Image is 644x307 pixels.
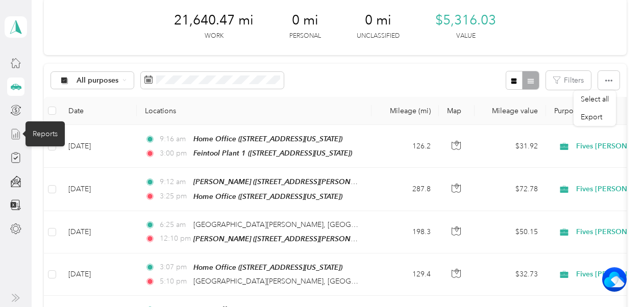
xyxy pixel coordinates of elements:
td: [DATE] [60,211,137,253]
span: [PERSON_NAME] ([STREET_ADDRESS][PERSON_NAME][US_STATE]) [193,177,415,186]
td: $31.92 [475,125,546,168]
span: 9:16 am [160,134,189,145]
p: Personal [289,32,321,41]
span: 9:12 am [160,176,189,188]
p: Unclassified [357,32,400,41]
th: Locations [137,97,371,125]
p: Work [205,32,224,41]
span: 3:07 pm [160,262,189,273]
span: 12:10 pm [160,233,189,244]
span: 6:25 am [160,219,189,231]
span: Home Office ([STREET_ADDRESS][US_STATE]) [193,192,342,200]
th: Mileage value [475,97,546,125]
div: Reports [26,121,65,146]
span: [GEOGRAPHIC_DATA][PERSON_NAME], [GEOGRAPHIC_DATA] [193,220,401,229]
span: All purposes [77,77,119,84]
td: $32.73 [475,253,546,296]
span: Home Office ([STREET_ADDRESS][US_STATE]) [193,263,342,271]
td: [DATE] [60,168,137,211]
td: 287.8 [371,168,439,211]
th: Date [60,97,137,125]
span: Feintool Plant 1 ([STREET_ADDRESS][US_STATE]) [193,149,352,157]
th: Map [439,97,475,125]
td: $50.15 [475,211,546,253]
span: Home Office ([STREET_ADDRESS][US_STATE]) [193,135,342,143]
iframe: Everlance-gr Chat Button Frame [587,250,644,307]
td: 126.2 [371,125,439,168]
p: Value [456,32,476,41]
span: $5,316.03 [435,12,496,29]
span: 21,640.47 mi [174,12,254,29]
td: 198.3 [371,211,439,253]
span: [PERSON_NAME] ([STREET_ADDRESS][PERSON_NAME][US_STATE]) [193,235,415,243]
span: 3:25 pm [160,191,189,202]
th: Mileage (mi) [371,97,439,125]
span: 3:00 pm [160,148,189,159]
td: [DATE] [60,253,137,296]
span: Export [581,113,602,121]
td: [DATE] [60,125,137,168]
span: Select all [581,95,609,104]
td: 129.4 [371,253,439,296]
button: Filters [546,71,591,90]
td: $72.78 [475,168,546,211]
span: 0 mi [365,12,391,29]
span: 0 mi [292,12,318,29]
span: 5:10 pm [160,276,189,287]
span: [GEOGRAPHIC_DATA][PERSON_NAME], [GEOGRAPHIC_DATA] [193,277,401,286]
